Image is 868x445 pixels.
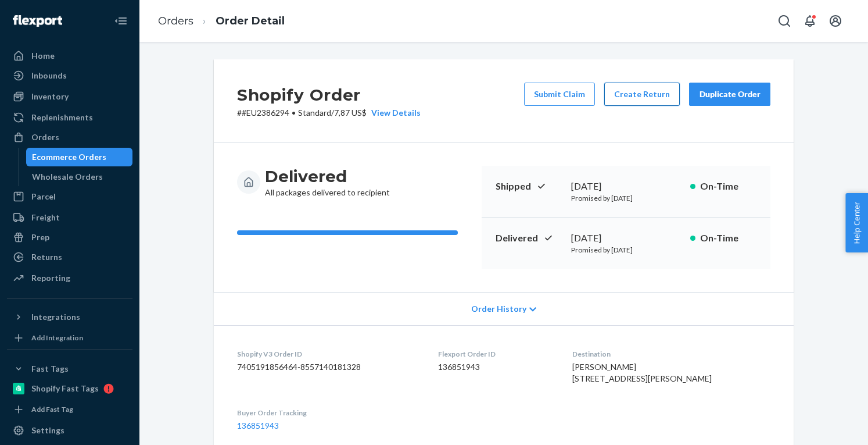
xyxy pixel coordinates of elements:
[471,303,526,315] span: Order History
[7,228,132,247] a: Prep
[824,9,847,33] button: Open account menu
[571,232,681,245] div: [DATE]
[31,212,60,223] div: Freight
[216,15,285,27] a: Order Detail
[572,349,770,359] dt: Destination
[149,4,294,38] ol: breadcrumbs
[31,363,69,375] div: Fast Tags
[604,83,680,106] button: Create Return
[7,208,132,227] a: Freight
[265,166,390,187] h3: Delivered
[237,408,419,418] dt: Buyer Order Tracking
[26,168,133,186] a: Wholesale Orders
[109,9,132,33] button: Close Navigation
[7,308,132,326] button: Integrations
[571,193,681,203] p: Promised by [DATE]
[7,359,132,378] button: Fast Tags
[7,331,132,345] a: Add Integration
[31,191,56,202] div: Parcel
[699,88,761,100] div: Duplicate Order
[237,107,421,119] p: # #EU2386294 / 7,87 US$
[496,180,562,193] p: Shipped
[31,311,80,323] div: Integrations
[31,333,83,343] div: Add Integration
[31,112,93,123] div: Replenishments
[700,232,756,245] p: On-Time
[7,87,132,106] a: Inventory
[773,9,796,33] button: Open Search Box
[26,148,133,166] a: Ecommerce Orders
[7,269,132,287] a: Reporting
[31,425,64,436] div: Settings
[237,83,421,107] h2: Shopify Order
[13,15,62,27] img: Flexport logo
[237,349,419,359] dt: Shopify V3 Order ID
[237,361,419,373] dd: 7405191856464-8557140181328
[845,193,868,252] button: Help Center
[31,272,70,284] div: Reporting
[438,361,554,373] dd: 136851943
[496,232,562,245] p: Delivered
[571,245,681,255] p: Promised by [DATE]
[7,248,132,266] a: Returns
[700,180,756,193] p: On-Time
[524,83,595,106] button: Submit Claim
[7,128,132,147] a: Orders
[7,403,132,416] a: Add Fast Tag
[32,151,106,163] div: Ecommerce Orders
[7,47,132,65] a: Home
[31,232,49,243] div: Prep
[32,171,103,183] div: Wholesale Orders
[7,187,132,206] a: Parcel
[7,421,132,440] a: Settings
[689,83,770,106] button: Duplicate Order
[31,91,69,102] div: Inventory
[798,9,822,33] button: Open notifications
[237,421,279,430] a: 136851943
[7,108,132,127] a: Replenishments
[31,50,55,62] div: Home
[367,107,421,119] button: View Details
[298,108,331,118] span: Standard
[292,108,296,118] span: •
[571,180,681,193] div: [DATE]
[31,131,59,143] div: Orders
[7,66,132,85] a: Inbounds
[572,362,712,383] span: [PERSON_NAME] [STREET_ADDRESS][PERSON_NAME]
[31,70,67,81] div: Inbounds
[7,379,132,398] a: Shopify Fast Tags
[438,349,554,359] dt: Flexport Order ID
[265,166,390,198] div: All packages delivered to recipient
[31,383,99,394] div: Shopify Fast Tags
[31,404,73,414] div: Add Fast Tag
[31,251,62,263] div: Returns
[158,15,193,27] a: Orders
